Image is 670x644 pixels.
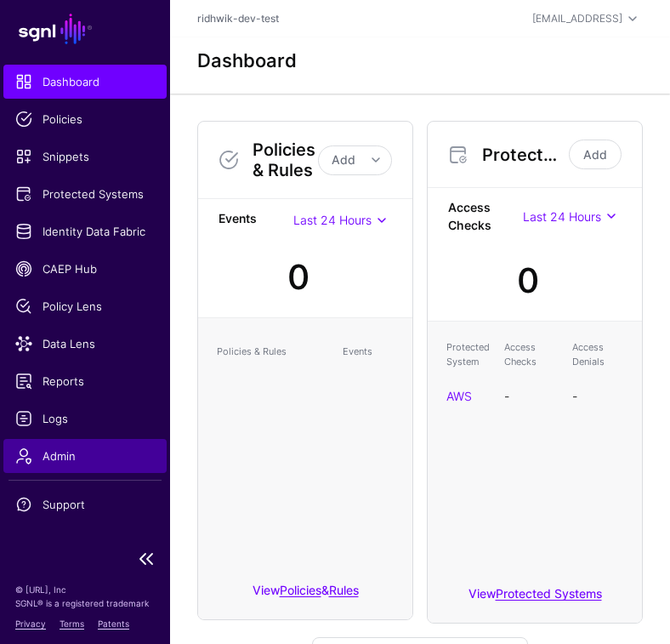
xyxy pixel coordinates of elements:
[15,596,155,610] p: SGNL® is a registered trademark
[3,402,167,436] a: Logs
[15,298,155,315] span: Policy Lens
[60,618,84,629] a: Terms
[15,111,155,128] span: Policies
[523,209,601,224] span: Last 24 Hours
[3,252,167,286] a: CAEP Hub
[532,11,622,26] div: [EMAIL_ADDRESS]
[98,618,129,629] a: Patents
[253,140,318,180] h3: Policies & Rules
[564,377,632,414] td: -
[219,209,293,231] strong: Events
[3,289,167,323] a: Policy Lens
[197,12,279,25] a: ridhwik-dev-test
[15,373,155,390] span: Reports
[15,73,155,90] span: Dashboard
[3,65,167,99] a: Dashboard
[198,571,412,619] div: View &
[15,410,155,427] span: Logs
[332,152,355,167] span: Add
[287,252,309,303] div: 0
[15,496,155,513] span: Support
[496,586,602,601] a: Protected Systems
[280,583,321,597] a: Policies
[3,102,167,136] a: Policies
[15,447,155,464] span: Admin
[208,328,334,373] th: Policies & Rules
[496,377,564,414] td: -
[517,255,539,306] div: 0
[482,145,565,165] h3: Protected Systems
[3,327,167,361] a: Data Lens
[334,328,402,373] th: Events
[15,583,155,596] p: © [URL], Inc
[496,332,564,377] th: Access Checks
[438,332,496,377] th: Protected System
[15,185,155,202] span: Protected Systems
[3,177,167,211] a: Protected Systems
[569,140,622,169] a: Add
[329,583,359,597] a: Rules
[3,140,167,174] a: Snippets
[293,213,372,227] span: Last 24 Hours
[15,335,155,352] span: Data Lens
[15,618,46,629] a: Privacy
[15,223,155,240] span: Identity Data Fabric
[564,332,632,377] th: Access Denials
[446,389,472,403] a: AWS
[448,198,523,234] strong: Access Checks
[197,49,297,71] h2: Dashboard
[3,364,167,398] a: Reports
[15,260,155,277] span: CAEP Hub
[428,574,642,623] div: View
[15,148,155,165] span: Snippets
[3,214,167,248] a: Identity Data Fabric
[10,10,160,48] a: SGNL
[3,439,167,473] a: Admin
